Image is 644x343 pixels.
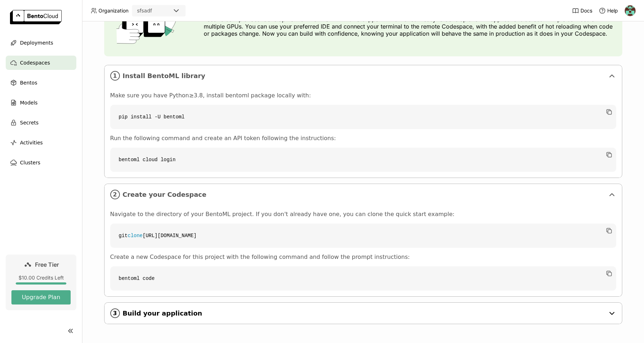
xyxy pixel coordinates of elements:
[110,308,120,318] i: 3
[20,158,40,167] span: Clusters
[599,7,618,14] div: Help
[625,5,635,16] img: hgkugoiuoip ngjkygiug
[35,261,59,268] span: Free Tier
[607,7,618,14] span: Help
[110,254,616,261] p: Create a new Codespace for this project with the following command and follow the prompt instruct...
[128,233,143,239] span: clone
[110,71,120,81] i: 1
[20,118,39,127] span: Secrets
[6,255,76,310] a: Free Tier$10.00 Credits LeftUpgrade Plan
[20,78,37,87] span: Bentos
[6,36,76,50] a: Deployments
[6,56,76,70] a: Codespaces
[105,65,622,86] div: 1Install BentoML library
[105,303,622,324] div: 3Build your application
[110,211,616,218] p: Navigate to the directory of your BentoML project. If you don't already have one, you can clone t...
[11,290,71,304] button: Upgrade Plan
[98,7,128,14] span: Organization
[6,76,76,90] a: Bentos
[6,135,76,150] a: Activities
[153,7,153,15] input: Selected sfsadf.
[110,148,616,172] code: bentoml cloud login
[123,191,605,199] span: Create your Codespace
[6,155,76,170] a: Clusters
[20,58,50,67] span: Codespaces
[110,135,616,142] p: Run the following command and create an API token following the instructions:
[10,10,62,24] img: logo
[110,224,616,248] code: git [URL][DOMAIN_NAME]
[6,96,76,110] a: Models
[110,190,120,199] i: 2
[6,116,76,130] a: Secrets
[580,7,592,14] span: Docs
[110,266,616,291] code: bentoml code
[137,7,152,14] div: sfsadf
[105,184,622,205] div: 2Create your Codespace
[110,92,616,99] p: Make sure you have Python≥3.8, install bentoml package locally with:
[110,105,616,129] code: pip install -U bentoml
[123,72,605,80] span: Install BentoML library
[20,98,37,107] span: Models
[572,7,592,14] a: Docs
[20,138,43,147] span: Activities
[20,39,53,47] span: Deployments
[204,9,617,37] p: Codespace allows you to develop applications directly in the cloud, with access a variety of inst...
[11,275,71,281] div: $10.00 Credits Left
[123,309,605,317] span: Build your application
